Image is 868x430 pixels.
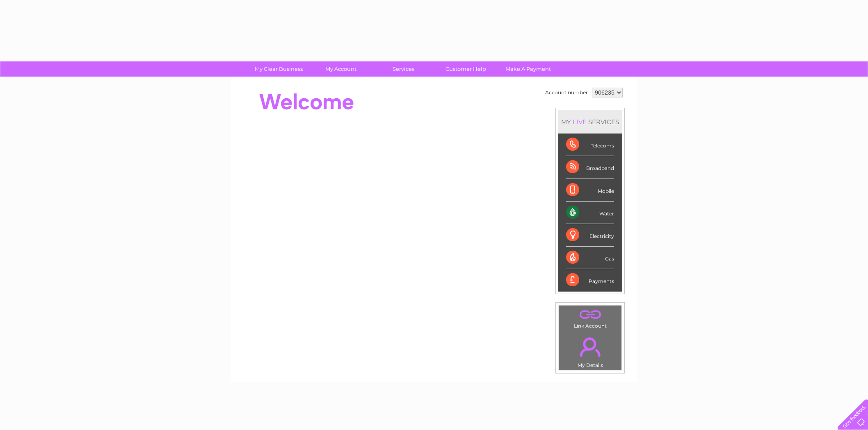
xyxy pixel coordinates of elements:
div: Gas [566,247,614,269]
div: Mobile [566,179,614,201]
a: . [561,308,619,322]
a: Customer Help [432,61,500,77]
div: Telecoms [566,134,614,156]
a: . [561,333,619,361]
a: My Clear Business [245,61,313,77]
td: My Details [558,330,622,371]
div: Water [566,201,614,224]
td: Account number [543,86,590,100]
a: My Account [307,61,375,77]
div: Electricity [566,224,614,247]
div: Broadband [566,156,614,179]
div: Payments [566,269,614,291]
a: Make A Payment [494,61,562,77]
div: MY SERVICES [558,110,622,134]
td: Link Account [558,305,622,331]
div: LIVE [571,118,588,126]
a: Services [370,61,437,77]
